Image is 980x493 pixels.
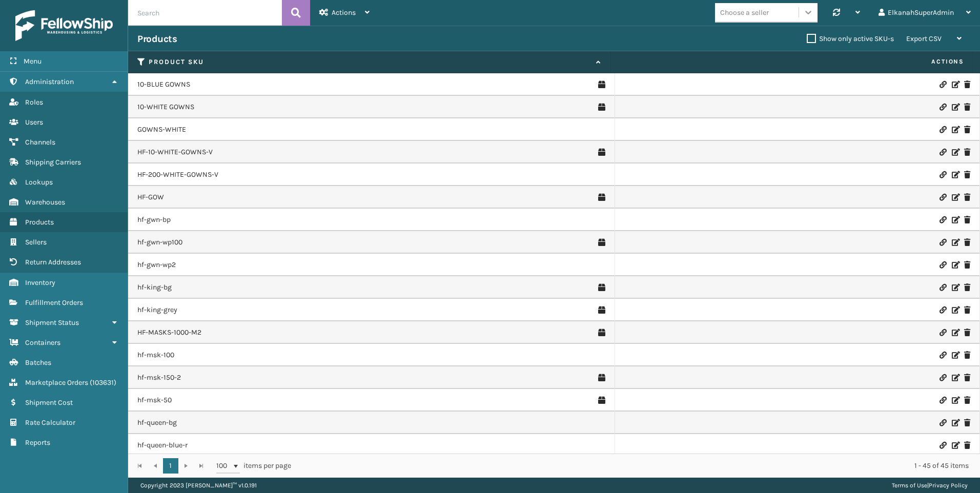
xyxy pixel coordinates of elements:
i: Delete [964,306,970,314]
span: Shipment Cost [25,398,73,407]
a: hf-msk-100 [137,350,174,360]
a: GOWNS-WHITE [137,125,186,135]
a: 1 [163,458,178,474]
h3: Products [137,33,177,45]
span: Export CSV [906,34,942,43]
i: Link Product [940,442,946,449]
i: Edit [952,284,958,291]
span: Channels [25,138,55,147]
span: Lookups [25,178,53,187]
i: Delete [964,126,970,133]
a: Terms of Use [892,482,927,489]
i: Edit [952,171,958,178]
i: Delete [964,397,970,404]
div: Choose a seller [720,7,769,18]
i: Link Product [940,352,946,359]
i: Delete [964,171,970,178]
div: 1 - 45 of 45 items [305,461,969,471]
i: Link Product [940,81,946,88]
span: Batches [25,358,51,367]
span: Users [25,118,43,127]
span: Sellers [25,238,47,246]
i: Delete [964,419,970,426]
span: Products [25,218,54,227]
a: hf-king-bg [137,282,172,293]
i: Delete [964,329,970,336]
span: Return Addresses [25,258,81,266]
span: Actions [614,53,970,70]
span: Shipping Carriers [25,158,81,167]
i: Delete [964,239,970,246]
a: HF-MASKS-1000-M2 [137,327,201,338]
span: ( 103631 ) [90,378,116,387]
a: HF-10-WHITE-GOWNS-V [137,147,213,157]
a: hf-msk-150-2 [137,373,181,383]
i: Link Product [940,239,946,246]
span: Roles [25,98,43,107]
span: Administration [25,77,74,86]
a: Privacy Policy [929,482,968,489]
i: Edit [952,329,958,336]
a: hf-gwn-bp [137,215,171,225]
p: Copyright 2023 [PERSON_NAME]™ v 1.0.191 [140,478,257,493]
a: 10-BLUE GOWNS [137,79,190,90]
i: Link Product [940,126,946,133]
i: Edit [952,352,958,359]
label: Product SKU [149,57,591,67]
i: Edit [952,149,958,156]
i: Edit [952,194,958,201]
a: hf-msk-50 [137,395,172,405]
span: items per page [216,458,291,474]
span: 100 [216,461,232,471]
span: Actions [332,8,356,17]
i: Delete [964,261,970,269]
i: Link Product [940,284,946,291]
span: Warehouses [25,198,65,207]
i: Edit [952,216,958,223]
a: hf-king-grey [137,305,177,315]
span: Marketplace Orders [25,378,88,387]
a: hf-queen-blue-r [137,440,188,450]
i: Delete [964,352,970,359]
label: Show only active SKU-s [807,34,894,43]
a: HF-200-WHITE-GOWNS-V [137,170,218,180]
i: Edit [952,374,958,381]
span: Reports [25,438,50,447]
i: Link Product [940,216,946,223]
i: Link Product [940,194,946,201]
i: Delete [964,194,970,201]
i: Edit [952,397,958,404]
i: Delete [964,284,970,291]
i: Link Product [940,261,946,269]
i: Delete [964,374,970,381]
i: Delete [964,149,970,156]
i: Edit [952,419,958,426]
span: Fulfillment Orders [25,298,83,307]
i: Link Product [940,171,946,178]
i: Delete [964,104,970,111]
i: Link Product [940,419,946,426]
i: Link Product [940,329,946,336]
a: HF-GOW [137,192,164,202]
i: Delete [964,442,970,449]
i: Delete [964,216,970,223]
i: Link Product [940,397,946,404]
span: Inventory [25,278,55,287]
i: Delete [964,81,970,88]
i: Link Product [940,306,946,314]
i: Edit [952,81,958,88]
i: Edit [952,104,958,111]
i: Link Product [940,374,946,381]
span: Shipment Status [25,318,79,327]
i: Link Product [940,104,946,111]
a: hf-queen-bg [137,418,177,428]
span: Rate Calculator [25,418,75,427]
span: Containers [25,338,60,347]
a: hf-gwn-wp100 [137,237,182,248]
a: 10-WHITE GOWNS [137,102,194,112]
i: Edit [952,126,958,133]
div: | [892,478,968,493]
i: Edit [952,442,958,449]
img: logo [15,10,113,41]
i: Link Product [940,149,946,156]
